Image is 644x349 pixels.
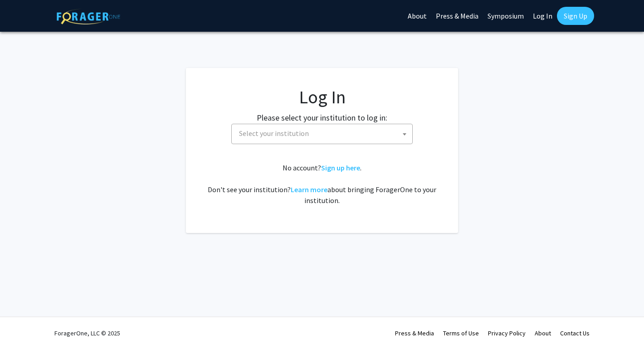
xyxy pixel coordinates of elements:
span: Select your institution [239,129,309,138]
a: Sign up here [321,163,360,172]
span: Select your institution [231,124,413,144]
div: No account? . Don't see your institution? about bringing ForagerOne to your institution. [204,162,440,206]
div: ForagerOne, LLC © 2025 [54,317,120,349]
a: Privacy Policy [488,329,526,337]
a: About [535,329,551,337]
img: ForagerOne Logo [57,9,120,24]
h1: Log In [204,86,440,108]
label: Please select your institution to log in: [257,111,387,124]
a: Sign Up [557,7,594,25]
a: Learn more about bringing ForagerOne to your institution [291,185,327,194]
a: Press & Media [395,329,434,337]
span: Select your institution [235,124,412,143]
a: Contact Us [560,329,590,337]
a: Terms of Use [443,329,479,337]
